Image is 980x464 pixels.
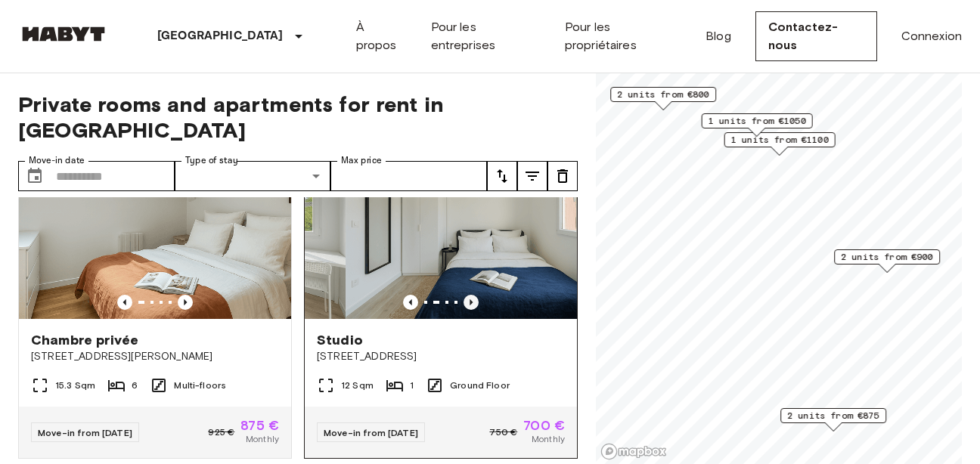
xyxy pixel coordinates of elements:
[19,138,291,319] img: Marketing picture of unit FR-18-003-003-05
[780,408,886,432] div: Map marker
[356,18,407,54] a: À propos
[18,26,109,42] img: Habyt
[324,427,418,438] span: Move-in from [DATE]
[464,295,479,310] button: Previous image
[901,27,962,45] a: Connexion
[489,425,517,439] span: 750 €
[517,161,547,191] button: tune
[317,349,565,364] span: [STREET_ADDRESS]
[317,331,363,349] span: Studio
[132,379,138,392] span: 6
[18,137,292,459] a: Marketing picture of unit FR-18-003-003-05Previous imagePrevious imageChambre privée[STREET_ADDRE...
[724,132,836,156] div: Map marker
[600,443,667,460] a: Mapbox logo
[532,432,565,446] span: Monthly
[702,113,813,137] div: Map marker
[55,379,95,392] span: 15.3 Sqm
[617,88,709,101] span: 2 units from €800
[706,27,731,45] a: Blog
[20,161,50,191] button: Choose date
[240,419,279,432] span: 875 €
[29,154,85,167] label: Move-in date
[709,114,806,128] span: 1 units from €1050
[31,331,138,349] span: Chambre privée
[18,91,578,143] span: Private rooms and apartments for rent in [GEOGRAPHIC_DATA]
[450,379,510,392] span: Ground Floor
[178,295,193,310] button: Previous image
[403,295,418,310] button: Previous image
[208,425,234,439] span: 925 €
[304,137,578,459] a: Marketing picture of unit FR-18-010-006-001Marketing picture of unit FR-18-010-006-001Previous im...
[117,295,132,310] button: Previous image
[157,27,284,45] p: [GEOGRAPHIC_DATA]
[841,250,933,264] span: 2 units from €900
[431,18,541,54] a: Pour les entreprises
[38,427,132,438] span: Move-in from [DATE]
[834,249,940,273] div: Map marker
[341,154,382,167] label: Max price
[731,133,829,147] span: 1 units from €1100
[31,349,279,364] span: [STREET_ADDRESS][PERSON_NAME]
[565,18,681,54] a: Pour les propriétaires
[410,379,414,392] span: 1
[547,161,578,191] button: tune
[346,138,618,319] img: Marketing picture of unit FR-18-010-006-001
[246,432,279,446] span: Monthly
[787,409,879,422] span: 2 units from €875
[610,87,716,110] div: Map marker
[185,154,238,167] label: Type of stay
[174,379,226,392] span: Multi-floors
[523,419,565,432] span: 700 €
[487,161,517,191] button: tune
[341,379,374,392] span: 12 Sqm
[755,11,877,61] a: Contactez-nous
